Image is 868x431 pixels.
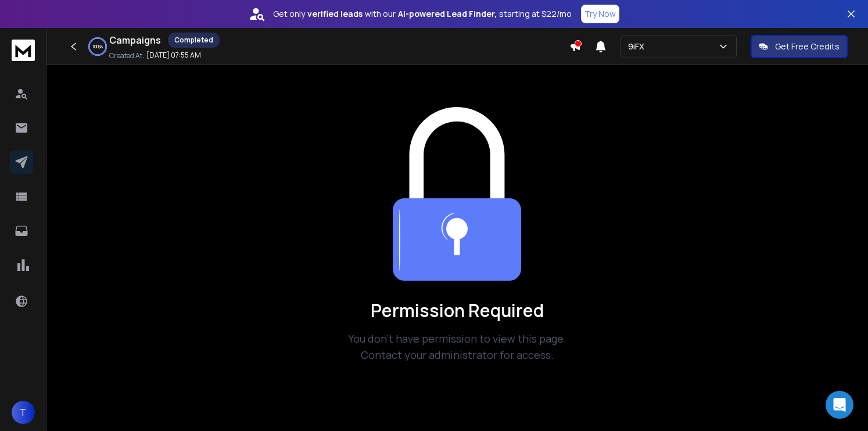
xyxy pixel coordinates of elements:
p: Get Free Credits [775,41,840,52]
button: Try Now [581,5,619,23]
strong: verified leads [307,8,363,20]
p: Created At: [109,51,144,60]
img: Team collaboration [393,107,522,282]
p: [DATE] 07:55 AM [146,51,201,60]
button: T [12,401,35,424]
p: 9iFX [628,41,649,52]
p: 100 % [92,43,103,50]
img: logo [12,40,35,61]
strong: AI-powered Lead Finder, [398,8,497,20]
button: Get Free Credits [751,35,848,58]
p: Try Now [584,8,616,20]
p: Get only with our starting at $22/mo [273,8,572,20]
h1: Campaigns [109,33,161,47]
p: You don't have permission to view this page. Contact your administrator for access. [327,330,587,363]
h1: Permission Required [327,300,587,321]
div: Completed [168,33,220,48]
div: Open Intercom Messenger [826,391,853,419]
